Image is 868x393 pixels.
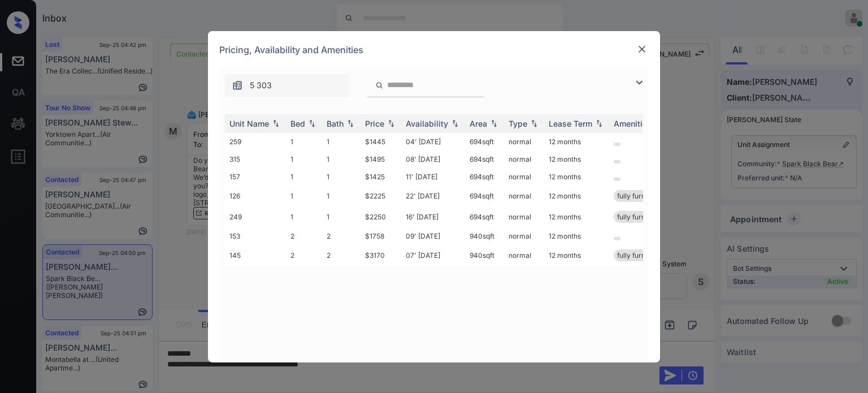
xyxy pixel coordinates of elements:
td: 1 [286,206,322,227]
td: $2225 [361,185,401,206]
td: 22' [DATE] [401,185,465,206]
span: fully furnished... [617,213,667,221]
td: 12 months [544,168,609,185]
td: normal [504,245,544,266]
td: 1 [322,133,361,150]
div: Type [509,119,527,128]
div: Unit Name [229,119,269,128]
div: Bed [290,119,305,128]
td: 315 [225,150,286,168]
td: normal [504,206,544,227]
td: $1445 [361,133,401,150]
td: 12 months [544,150,609,168]
img: icon-zuma [232,80,243,91]
td: 2 [286,245,322,266]
div: Area [470,119,487,128]
td: 12 months [544,245,609,266]
td: 16' [DATE] [401,206,465,227]
td: 259 [225,133,286,150]
span: fully furnished... [617,192,667,200]
td: 1 [286,168,322,185]
td: 940 sqft [465,245,504,266]
img: sorting [345,119,356,127]
td: 1 [286,185,322,206]
td: 145 [225,245,286,266]
td: 2 [322,227,361,245]
td: 694 sqft [465,150,504,168]
td: 1 [286,133,322,150]
img: sorting [488,119,500,127]
td: 12 months [544,206,609,227]
td: 1 [286,150,322,168]
td: 04' [DATE] [401,133,465,150]
div: Pricing, Availability and Amenities [208,31,660,68]
td: 1 [322,168,361,185]
td: 1 [322,150,361,168]
td: normal [504,150,544,168]
td: 12 months [544,185,609,206]
td: 2 [286,227,322,245]
div: Lease Term [549,119,592,128]
span: fully furnished... [617,251,667,260]
td: 249 [225,206,286,227]
td: 1 [322,185,361,206]
img: sorting [593,119,605,127]
td: 12 months [544,227,609,245]
td: 694 sqft [465,206,504,227]
img: sorting [270,119,281,127]
td: 126 [225,185,286,206]
td: $2250 [361,206,401,227]
img: sorting [528,119,540,127]
td: $1425 [361,168,401,185]
img: sorting [449,119,461,127]
td: $3170 [361,245,401,266]
img: icon-zuma [375,80,384,90]
td: normal [504,168,544,185]
div: Amenities [614,119,652,128]
img: close [636,44,648,55]
td: 09' [DATE] [401,227,465,245]
td: 940 sqft [465,227,504,245]
td: 1 [322,206,361,227]
td: 694 sqft [465,185,504,206]
span: 5 303 [250,79,272,92]
td: 157 [225,168,286,185]
td: 153 [225,227,286,245]
td: 08' [DATE] [401,150,465,168]
td: 11' [DATE] [401,168,465,185]
img: sorting [385,119,397,127]
td: 694 sqft [465,133,504,150]
img: icon-zuma [632,76,646,89]
td: 2 [322,245,361,266]
td: normal [504,185,544,206]
div: Availability [406,119,448,128]
td: normal [504,133,544,150]
td: 12 months [544,133,609,150]
img: sorting [306,119,318,127]
td: 07' [DATE] [401,245,465,266]
td: normal [504,227,544,245]
td: $1495 [361,150,401,168]
td: $1758 [361,227,401,245]
div: Price [365,119,384,128]
div: Bath [327,119,344,128]
td: 694 sqft [465,168,504,185]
